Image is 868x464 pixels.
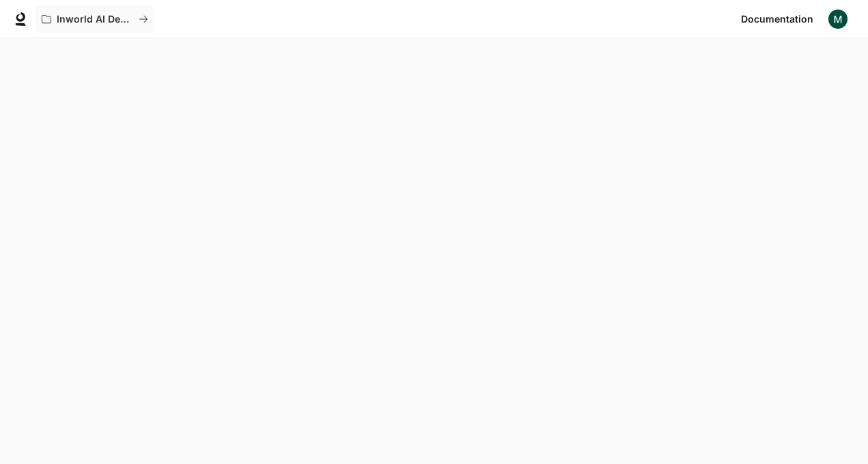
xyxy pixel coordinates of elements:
a: Documentation [736,5,819,33]
p: Inworld AI Demos [57,14,133,25]
button: All workspaces [36,5,154,33]
button: User avatar [824,5,852,33]
img: User avatar [828,10,848,29]
span: Documentation [741,11,813,28]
